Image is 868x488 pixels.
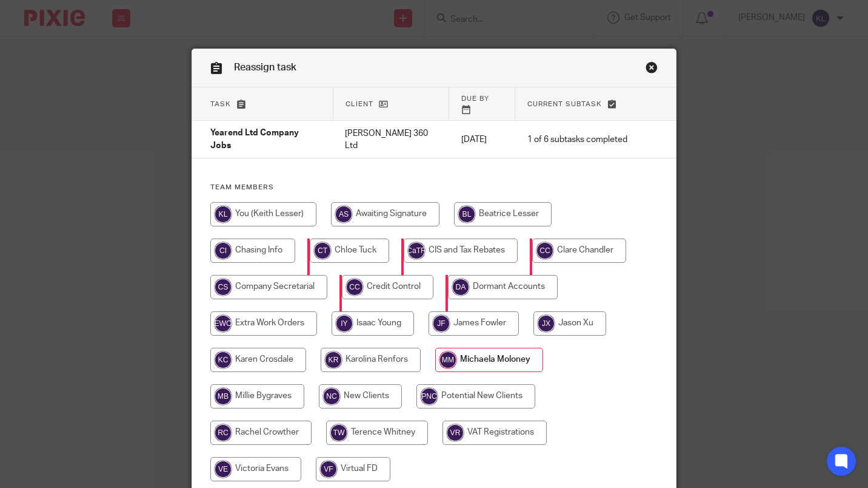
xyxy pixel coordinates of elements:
p: [PERSON_NAME] 360 Ltd [345,127,437,152]
span: Client [346,101,373,107]
h4: Team members [210,183,658,192]
span: Reassign task [234,63,296,72]
td: 1 of 6 subtasks completed [515,121,639,158]
p: [DATE] [461,134,503,146]
span: Task [210,101,231,107]
a: Close this dialog window [646,61,658,78]
span: Due by [461,95,489,102]
span: Yearend Ltd Company Jobs [210,129,299,151]
span: Current subtask [527,101,602,107]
